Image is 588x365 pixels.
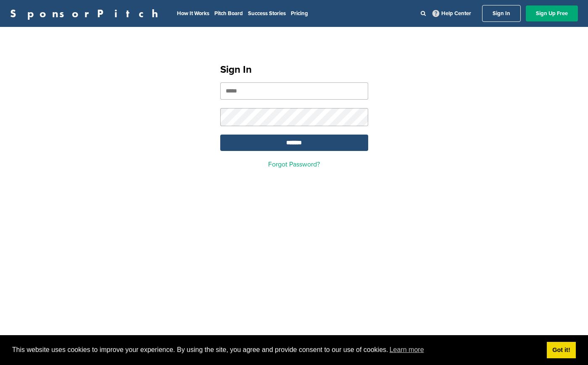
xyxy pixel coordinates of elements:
a: Sign In [482,5,521,22]
a: Forgot Password? [268,160,320,169]
a: dismiss cookie message [547,342,576,359]
span: This website uses cookies to improve your experience. By using the site, you agree and provide co... [12,344,540,356]
a: Success Stories [248,10,286,17]
a: learn more about cookies [388,344,425,356]
a: Help Center [431,8,473,19]
a: Pricing [291,10,308,17]
a: SponsorPitch [10,8,163,19]
a: Sign Up Free [526,5,578,21]
a: Pitch Board [214,10,243,17]
a: How It Works [177,10,209,17]
h1: Sign In [220,62,368,77]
